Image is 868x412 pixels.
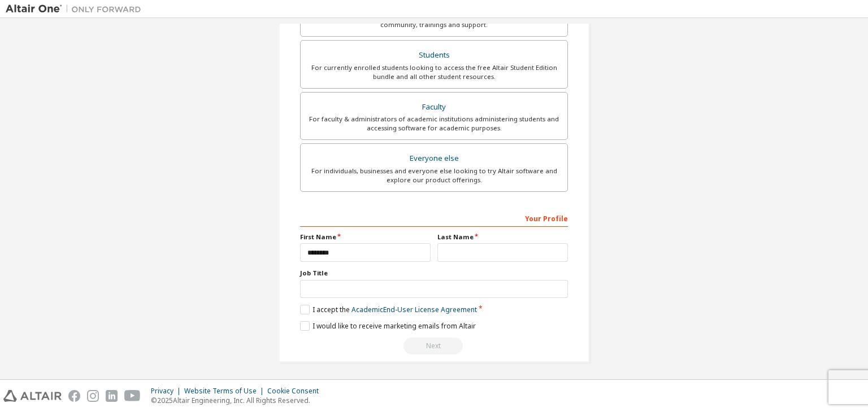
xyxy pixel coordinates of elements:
img: Altair One [6,3,147,15]
div: Cookie Consent [267,387,325,396]
img: instagram.svg [87,390,99,402]
div: For faculty & administrators of academic institutions administering students and accessing softwa... [307,115,561,133]
img: youtube.svg [124,390,141,402]
a: Academic End-User License Agreement [351,305,477,314]
img: linkedin.svg [106,390,118,402]
img: altair_logo.svg [3,390,62,402]
div: Students [307,47,561,63]
label: I accept the [300,305,477,314]
label: First Name [300,233,431,242]
label: Job Title [300,269,568,278]
label: I would like to receive marketing emails from Altair [300,321,476,331]
label: Last Name [437,233,568,242]
div: Website Terms of Use [184,387,267,396]
div: Privacy [151,387,184,396]
img: facebook.svg [68,390,80,402]
div: For currently enrolled students looking to access the free Altair Student Edition bundle and all ... [307,63,561,81]
div: Read and acccept EULA to continue [300,338,568,354]
div: Everyone else [307,151,561,166]
div: Your Profile [300,209,568,227]
p: © 2025 Altair Engineering, Inc. All Rights Reserved. [151,396,325,405]
div: For individuals, businesses and everyone else looking to try Altair software and explore our prod... [307,166,561,185]
div: Faculty [307,99,561,115]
